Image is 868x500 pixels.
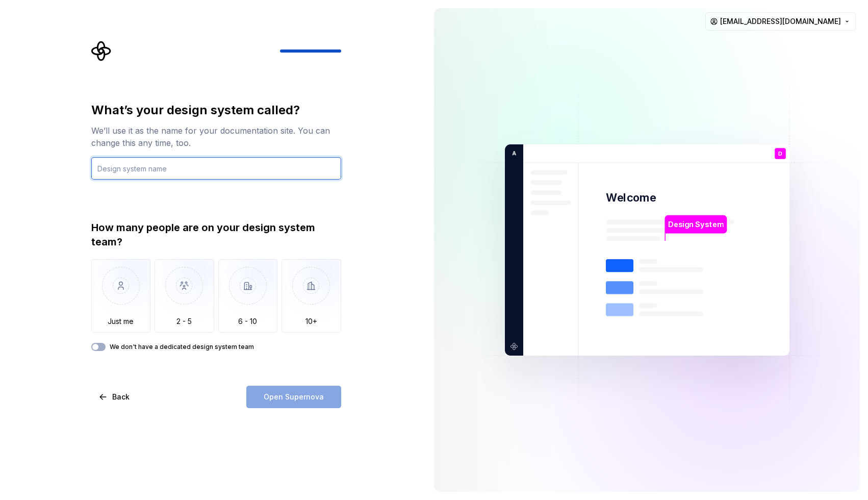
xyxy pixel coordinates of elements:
div: How many people are on your design system team? [91,220,341,249]
label: We don't have a dedicated design system team [110,343,254,351]
span: [EMAIL_ADDRESS][DOMAIN_NAME] [720,16,841,27]
div: What’s your design system called? [91,102,341,118]
span: Back [112,392,130,402]
p: A [508,149,516,158]
p: D [778,151,782,157]
button: Back [91,386,138,408]
input: Design system name [91,157,341,180]
button: [EMAIL_ADDRESS][DOMAIN_NAME] [705,12,856,31]
div: We’ll use it as the name for your documentation site. You can change this any time, too. [91,124,341,149]
p: Design System [668,219,723,230]
svg: Supernova Logo [91,41,112,61]
p: Welcome [606,190,656,205]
